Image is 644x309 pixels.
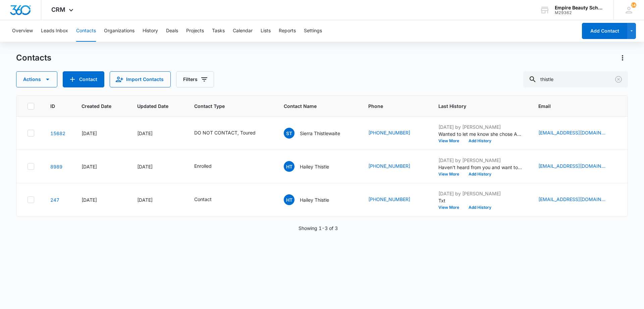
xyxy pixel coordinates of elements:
[194,129,268,137] div: Contact Type - DO NOT CONTACT, Toured - Select to Edit Field
[438,172,464,176] button: View More
[104,20,135,42] button: Organizations
[438,130,522,138] p: Wanted to let me know she chose AAHB instead. Thanks for considering Empire, wishing you all the ...
[194,162,224,170] div: Contact Type - Enrolled - Select to Edit Field
[63,71,104,87] button: Add Contact
[538,196,618,204] div: Email - haileythistle121900@gmail.com - Select to Edit Field
[538,129,618,137] div: Email - sthistlewaite@yahoo.com - Select to Edit Field
[279,20,296,42] button: Reports
[523,71,628,87] input: Search Contacts
[284,128,294,139] span: ST
[194,196,224,204] div: Contact Type - Contact - Select to Edit Field
[284,128,352,139] div: Contact Name - Sierra Thistlewaite - Select to Edit Field
[438,190,522,197] p: [DATE] by [PERSON_NAME]
[212,20,225,42] button: Tasks
[368,129,410,136] a: [PHONE_NUMBER]
[464,139,496,143] button: Add History
[51,6,65,13] span: CRM
[368,162,410,169] a: [PHONE_NUMBER]
[617,52,628,63] button: Actions
[82,196,121,203] div: [DATE]
[631,2,636,8] span: 142
[50,197,59,203] a: Navigate to contact details page for Hailey Thistle
[300,130,340,137] p: Sierra Thistlewaite
[16,71,57,87] button: Actions
[438,157,522,164] p: [DATE] by [PERSON_NAME]
[194,196,212,203] div: Contact
[613,74,624,85] button: Clear
[50,103,56,110] span: ID
[438,139,464,143] button: View More
[110,71,171,87] button: Import Contacts
[194,103,258,110] span: Contact Type
[538,162,605,169] a: [EMAIL_ADDRESS][DOMAIN_NAME]
[538,162,618,170] div: Email - thistlehailey@gmail.com - Select to Edit Field
[284,161,294,172] span: HT
[82,130,121,137] div: [DATE]
[82,103,111,110] span: Created Date
[137,130,178,137] div: [DATE]
[284,161,341,172] div: Contact Name - Hailey Thistle - Select to Edit Field
[538,129,605,136] a: [EMAIL_ADDRESS][DOMAIN_NAME]
[438,205,464,209] button: View More
[368,196,410,203] a: [PHONE_NUMBER]
[368,196,422,204] div: Phone - (781) 552-0355 - Select to Edit Field
[186,20,204,42] button: Projects
[137,103,168,110] span: Updated Date
[299,225,338,232] p: Showing 1-3 of 3
[555,5,604,10] div: account name
[304,20,322,42] button: Settings
[137,196,178,203] div: [DATE]
[41,20,68,42] button: Leads Inbox
[464,205,496,209] button: Add History
[582,23,627,39] button: Add Contact
[300,196,329,203] p: Hailey Thistle
[50,130,65,136] a: Navigate to contact details page for Sierra Thistlewaite
[176,71,214,87] button: Filters
[50,164,62,169] a: Navigate to contact details page for Hailey Thistle
[233,20,253,42] button: Calendar
[464,172,496,176] button: Add History
[137,163,178,170] div: [DATE]
[12,20,33,42] button: Overview
[438,197,522,204] p: Txt
[143,20,158,42] button: History
[631,2,636,8] div: notifications count
[166,20,178,42] button: Deals
[16,53,51,63] h1: Contacts
[284,194,294,205] span: HT
[82,163,121,170] div: [DATE]
[538,196,605,203] a: [EMAIL_ADDRESS][DOMAIN_NAME]
[555,10,604,15] div: account id
[438,164,522,171] p: Haven't heard from you and want to make sure everything is ok - We may reach out to your emergenc...
[194,129,256,136] div: DO NOT CONTACT, Toured
[438,103,513,110] span: Last History
[284,103,342,110] span: Contact Name
[300,163,329,170] p: Hailey Thistle
[438,123,522,130] p: [DATE] by [PERSON_NAME]
[284,194,341,205] div: Contact Name - Hailey Thistle - Select to Edit Field
[76,20,96,42] button: Contacts
[538,103,608,110] span: Email
[261,20,271,42] button: Lists
[368,129,422,137] div: Phone - (207) 402-4611 - Select to Edit Field
[368,103,413,110] span: Phone
[194,162,212,169] div: Enrolled
[368,162,422,170] div: Phone - (781) 299-1876 - Select to Edit Field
